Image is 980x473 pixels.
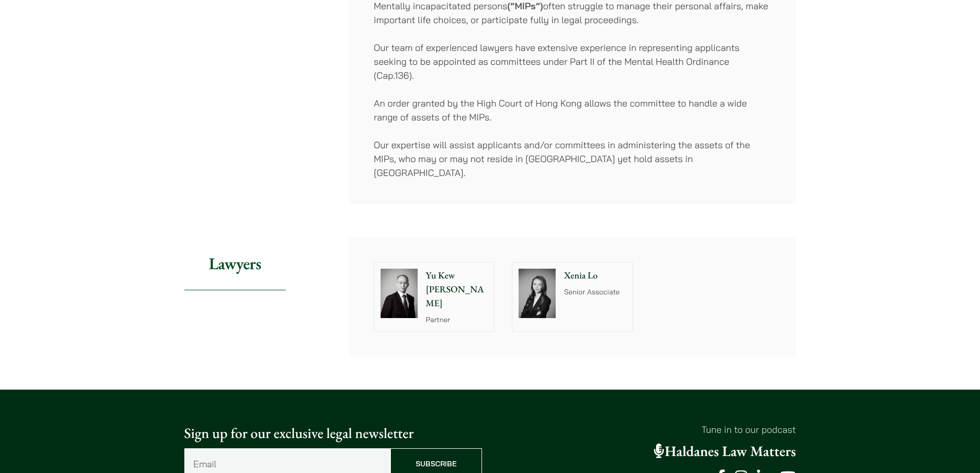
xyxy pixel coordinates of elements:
a: Xenia Lo Senior Associate [512,262,633,332]
p: Our team of experienced lawyers have extensive experience in representing applicants seeking to b... [374,41,771,82]
p: Tune in to our podcast [498,423,796,436]
p: Yu Kew [PERSON_NAME] [426,269,488,310]
p: Our expertise will assist applicants and/or committees in administering the assets of the MIPs, w... [374,138,771,180]
p: Senior Associate [564,287,626,297]
a: Haldanes Law Matters [654,442,796,461]
p: An order granted by the High Court of Hong Kong allows the committee to handle a wide range of as... [374,96,771,124]
p: Sign up for our exclusive legal newsletter [184,423,482,444]
a: Yu Kew [PERSON_NAME] Partner [374,262,495,332]
h2: Lawyers [184,237,286,290]
p: Partner [426,314,488,325]
p: Xenia Lo [564,269,626,283]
